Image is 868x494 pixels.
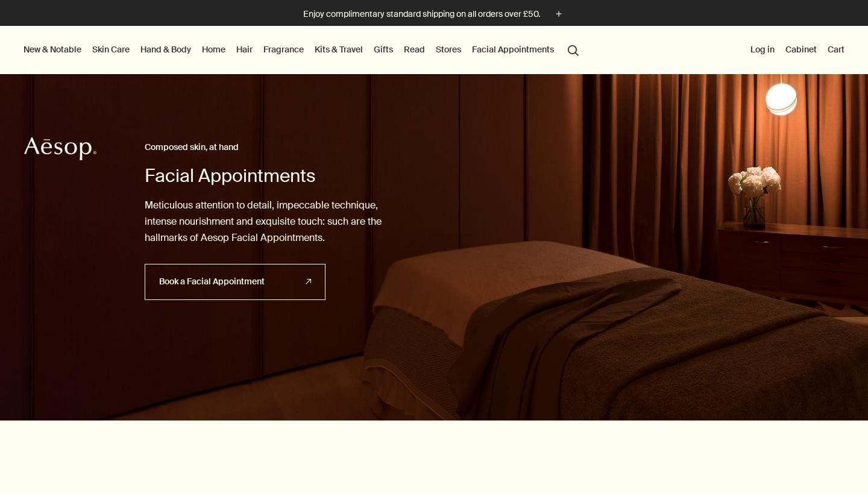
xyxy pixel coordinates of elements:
p: Meticulous attention to detail, impeccable technique, intense nourishment and exquisite touch: su... [145,197,386,246]
button: Enjoy complimentary standard shipping on all orders over £50. [303,7,565,21]
button: Open search [562,38,584,61]
a: Read [401,42,427,57]
button: Cart [825,42,847,57]
nav: primary [21,26,584,74]
a: Hair [234,42,255,57]
button: Stores [433,42,464,57]
a: Fragrance [261,42,306,57]
svg: Aesop [24,137,96,161]
a: Aesop [21,134,99,167]
button: New & Notable [21,42,84,57]
a: Facial Appointments [470,42,556,57]
a: Cabinet [783,42,819,57]
p: Enjoy complimentary standard shipping on all orders over £50. [303,8,540,20]
a: Home [200,42,228,57]
a: Gifts [371,42,395,57]
button: Log in [748,42,777,57]
h1: Facial Appointments [145,164,386,188]
h2: Composed skin, at hand [145,140,386,155]
a: Skin Care [90,42,132,57]
a: Book a Facial Appointment [145,264,325,300]
a: Hand & Body [138,42,193,57]
nav: supplementary [748,26,847,74]
a: Kits & Travel [312,42,365,57]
